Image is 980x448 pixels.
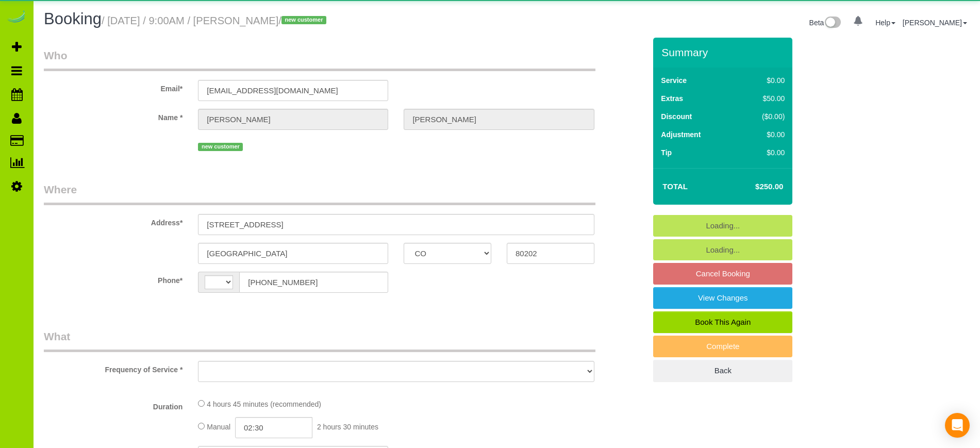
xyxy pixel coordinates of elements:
[740,129,785,140] div: $0.00
[661,46,787,58] h3: Summary
[661,111,692,122] label: Discount
[740,147,785,158] div: $0.00
[404,109,594,130] input: Last Name*
[945,413,970,438] div: Open Intercom Messenger
[198,143,243,151] span: new customer
[207,423,230,431] span: Manual
[903,19,967,27] a: [PERSON_NAME]
[102,15,329,26] small: / [DATE] / 9:00AM / [PERSON_NAME]
[740,75,785,86] div: $0.00
[281,16,326,24] span: new customer
[36,272,190,286] label: Phone*
[653,311,792,333] a: Book This Again
[740,93,785,104] div: $50.00
[661,93,683,104] label: Extras
[36,109,190,123] label: Name *
[809,19,841,27] a: Beta
[36,361,190,375] label: Frequency of Service *
[44,329,595,352] legend: What
[44,182,595,205] legend: Where
[36,214,190,228] label: Address*
[6,10,27,25] img: Automaid Logo
[239,272,388,293] input: Phone*
[278,15,329,26] span: /
[44,10,102,28] span: Booking
[824,16,841,30] img: New interface
[653,360,792,381] a: Back
[36,80,190,94] label: Email*
[207,400,321,408] span: 4 hours 45 minutes (recommended)
[36,398,190,412] label: Duration
[740,111,785,122] div: ($0.00)
[317,423,378,431] span: 2 hours 30 minutes
[198,80,388,101] input: Email*
[875,19,895,27] a: Help
[44,48,595,71] legend: Who
[724,182,783,191] h4: $250.00
[661,75,687,86] label: Service
[653,287,792,309] a: View Changes
[507,243,594,264] input: Zip Code*
[661,129,701,140] label: Adjustment
[662,182,688,191] strong: Total
[661,147,672,158] label: Tip
[198,243,388,264] input: City*
[198,109,388,130] input: First Name*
